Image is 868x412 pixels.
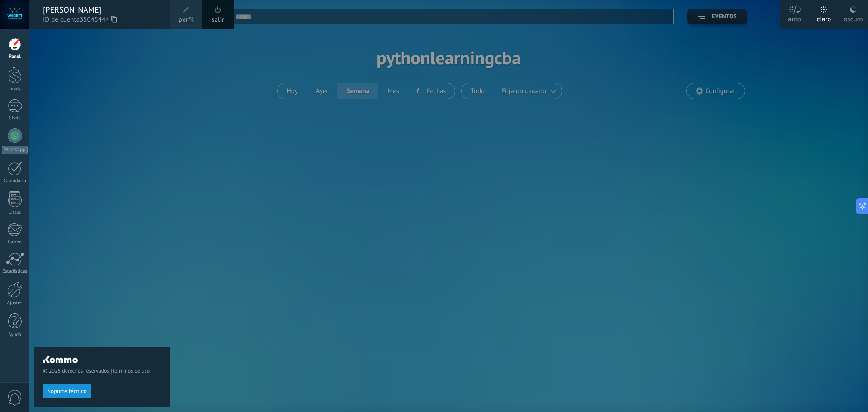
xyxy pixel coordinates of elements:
[112,368,150,374] a: Términos de uso
[43,368,161,374] span: © 2025 derechos reservados |
[2,210,28,216] div: Listas
[212,15,224,25] a: salir
[788,6,801,29] div: auto
[817,6,831,29] div: claro
[2,86,28,92] div: Leads
[43,384,91,398] button: Soporte técnico
[43,387,91,394] a: Soporte técnico
[179,15,193,25] span: perfil
[2,115,28,121] div: Chats
[2,239,28,245] div: Correo
[43,15,161,25] span: ID de cuenta
[2,269,28,275] div: Estadísticas
[844,6,863,29] div: oscuro
[2,332,28,338] div: Ayuda
[47,388,87,394] span: Soporte técnico
[43,5,161,15] div: [PERSON_NAME]
[2,54,28,60] div: Panel
[2,300,28,306] div: Ajustes
[2,178,28,184] div: Calendario
[80,15,117,25] span: 35045444
[2,146,28,154] div: WhatsApp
